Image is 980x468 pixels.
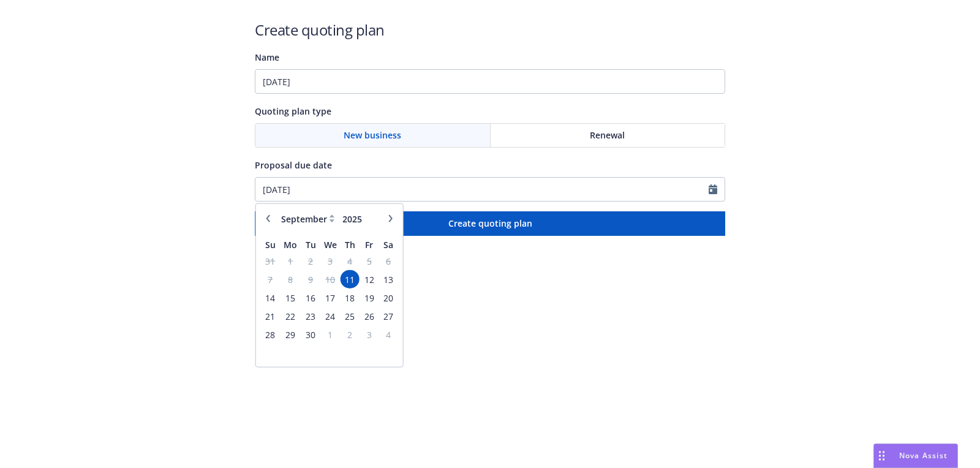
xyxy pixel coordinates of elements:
[320,289,341,307] td: 17
[342,290,358,305] span: 18
[360,252,379,270] td: 5
[265,238,276,250] span: Su
[361,290,377,305] span: 19
[322,326,339,342] span: 1
[302,326,318,342] span: 30
[360,307,379,325] td: 26
[262,253,279,268] span: 31
[281,290,300,305] span: 15
[379,307,398,325] td: 27
[379,252,398,270] td: 6
[280,344,301,362] td: empty-day-cell
[709,184,717,194] svg: Calendar
[361,271,377,287] span: 12
[345,238,355,250] span: Th
[380,308,396,323] span: 27
[280,270,301,289] td: 8
[379,344,398,362] td: empty-day-cell
[379,270,398,289] td: 13
[261,344,280,362] td: empty-day-cell
[448,217,532,229] span: Create quoting plan
[262,271,279,287] span: 7
[360,325,379,344] td: 3
[261,252,280,270] td: 31
[262,290,279,305] span: 14
[322,308,339,323] span: 24
[255,211,725,236] button: Create quoting plan
[590,129,625,142] span: Renewal
[365,238,373,250] span: Fr
[301,344,320,362] td: empty-day-cell
[261,289,280,307] td: 14
[341,270,360,289] td: 11
[255,105,331,117] span: Quoting plan type
[255,178,709,201] input: MM/DD/YYYY
[324,238,337,250] span: We
[261,307,280,325] td: 21
[281,326,300,342] span: 29
[379,289,398,307] td: 20
[873,443,958,468] button: Nova Assist
[899,450,948,461] span: Nova Assist
[255,159,332,171] span: Proposal due date
[301,325,320,344] td: 30
[301,270,320,289] td: 9
[380,253,396,268] span: 6
[380,290,396,305] span: 20
[383,238,393,250] span: Sa
[320,344,341,362] td: empty-day-cell
[281,253,300,268] span: 1
[302,253,318,268] span: 2
[342,326,358,342] span: 2
[301,307,320,325] td: 23
[360,344,379,362] td: empty-day-cell
[874,444,889,467] div: Drag to move
[322,271,339,287] span: 10
[360,289,379,307] td: 19
[320,325,341,344] td: 1
[261,325,280,344] td: 28
[361,308,377,323] span: 26
[280,307,301,325] td: 22
[280,289,301,307] td: 15
[380,271,396,287] span: 13
[341,252,360,270] td: 4
[280,325,301,344] td: 29
[322,290,339,305] span: 17
[262,308,279,323] span: 21
[262,326,279,342] span: 28
[379,325,398,344] td: 4
[360,270,379,289] td: 12
[344,129,401,142] span: New business
[302,271,318,287] span: 9
[361,326,377,342] span: 3
[342,308,358,323] span: 25
[341,307,360,325] td: 25
[281,271,300,287] span: 8
[255,51,279,63] span: Name
[341,344,360,362] td: empty-day-cell
[284,238,297,250] span: Mo
[361,253,377,268] span: 5
[342,253,358,268] span: 4
[255,20,725,40] h1: Create quoting plan
[342,271,358,287] span: 11
[320,307,341,325] td: 24
[301,252,320,270] td: 2
[306,238,316,250] span: Tu
[322,253,339,268] span: 3
[341,289,360,307] td: 18
[320,252,341,270] td: 3
[261,270,280,289] td: 7
[281,308,300,323] span: 22
[255,69,725,94] input: Quoting plan name
[302,308,318,323] span: 23
[380,326,396,342] span: 4
[341,325,360,344] td: 2
[320,270,341,289] td: 10
[280,252,301,270] td: 1
[301,289,320,307] td: 16
[302,290,318,305] span: 16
